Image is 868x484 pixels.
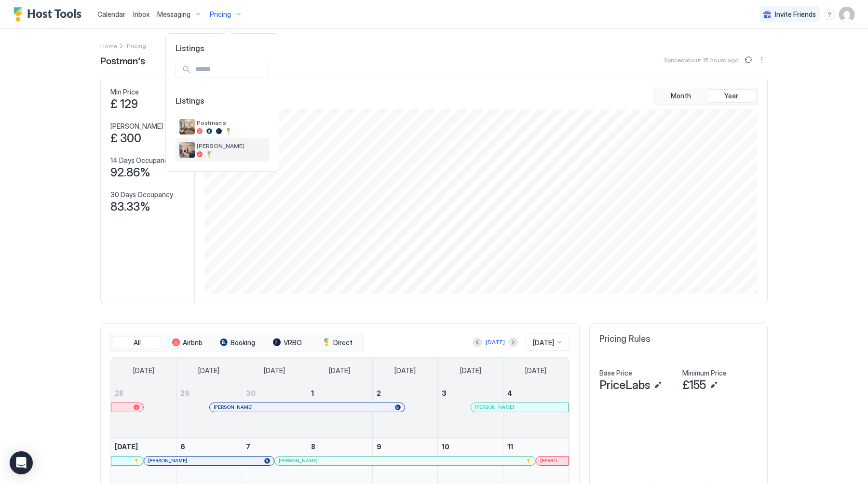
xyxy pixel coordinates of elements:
[10,451,33,474] div: Open Intercom Messenger
[179,119,195,134] div: listing image
[179,142,195,158] div: listing image
[197,119,265,126] span: Postman's
[166,43,279,53] span: Listings
[191,61,269,78] input: Input Field
[197,142,265,149] span: [PERSON_NAME]
[176,96,269,115] span: Listings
